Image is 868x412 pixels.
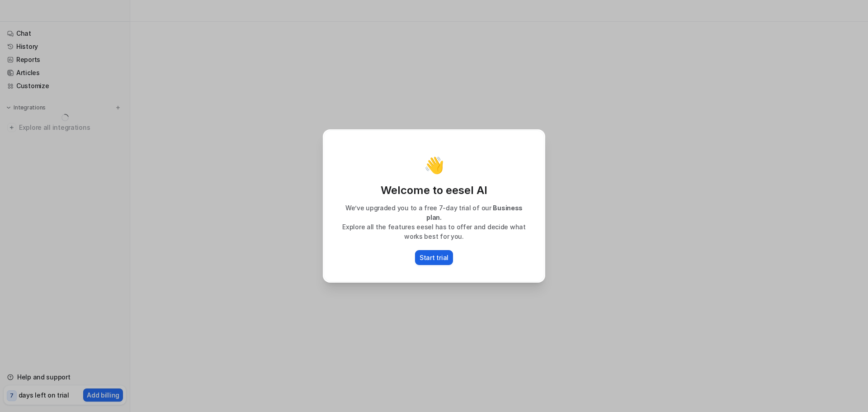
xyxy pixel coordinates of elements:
p: Welcome to eesel AI [333,183,535,198]
p: Explore all the features eesel has to offer and decide what works best for you. [333,222,535,241]
p: We’ve upgraded you to a free 7-day trial of our [333,203,535,222]
button: Start trial [415,250,453,265]
p: Start trial [420,253,448,262]
p: 👋 [424,156,444,174]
